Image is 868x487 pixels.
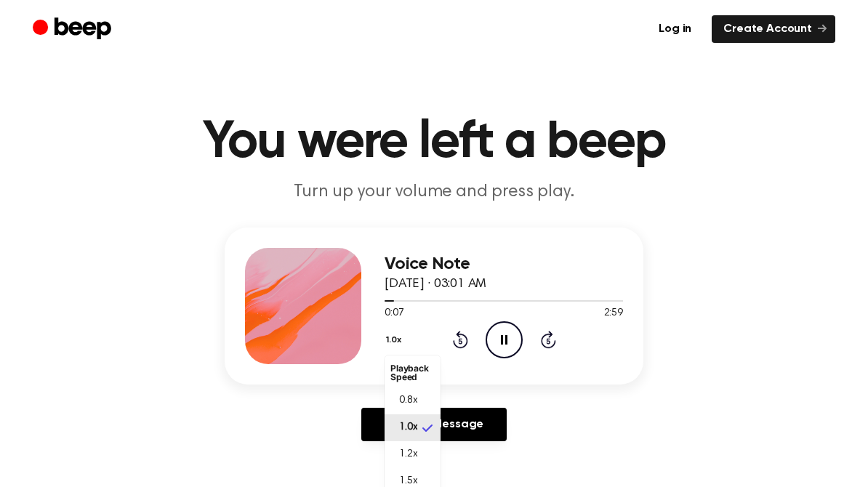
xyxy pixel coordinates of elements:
span: 1.2x [399,447,417,462]
span: 1.0x [399,420,417,435]
li: Playback Speed [385,358,441,387]
span: [DATE] · 03:01 AM [385,278,486,291]
span: 2:59 [604,306,623,321]
span: 0:07 [385,306,403,321]
a: Beep [33,15,115,44]
button: 1.0x [385,328,407,353]
a: Reply to Message [361,408,507,441]
h1: You were left a beep [62,116,806,169]
p: Turn up your volume and press play. [155,180,713,204]
a: Create Account [712,15,835,43]
h3: Voice Note [385,254,623,274]
a: Log in [647,15,703,43]
span: 0.8x [399,393,417,408]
